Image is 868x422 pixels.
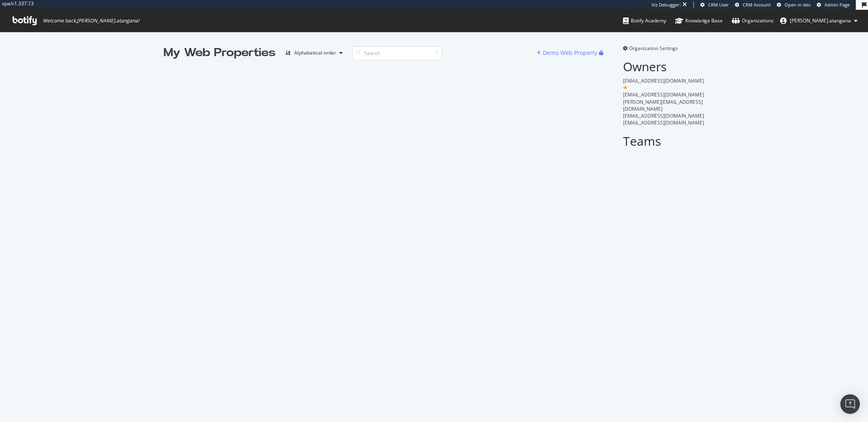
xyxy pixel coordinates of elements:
span: [EMAIL_ADDRESS][DOMAIN_NAME] [623,77,704,84]
a: Botify Academy [623,10,666,32]
h2: Teams [623,134,705,148]
span: [EMAIL_ADDRESS][DOMAIN_NAME] [623,119,704,126]
span: CRM Account [743,2,771,8]
input: Search [352,46,442,60]
span: Welcome back, [PERSON_NAME].atangana ! [43,17,139,24]
a: Demo Web Property [537,49,599,56]
span: [PERSON_NAME][EMAIL_ADDRESS][DOMAIN_NAME] [623,98,703,112]
a: Admin Page [817,2,850,8]
span: Open in dev [785,2,811,8]
span: CRM User [708,2,729,8]
span: [EMAIL_ADDRESS][DOMAIN_NAME] [623,91,704,98]
h2: Owners [623,60,705,73]
div: Demo Web Property [543,49,597,57]
div: My Web Properties [164,45,275,61]
a: CRM Account [735,2,771,8]
div: Knowledge Base [675,17,723,25]
a: CRM User [700,2,729,8]
button: [PERSON_NAME].atangana [774,14,864,27]
a: Organizations [732,10,774,32]
span: [EMAIL_ADDRESS][DOMAIN_NAME] [623,112,704,119]
div: Viz Debugger: [652,2,681,8]
a: Open in dev [777,2,811,8]
div: Organizations [732,17,774,25]
span: Admin Page [824,2,850,8]
a: Knowledge Base [675,10,723,32]
div: Alphabetical order [294,50,336,55]
div: Open Intercom Messenger [840,394,860,414]
button: Alphabetical order [282,46,346,59]
span: renaud.atangana [790,17,851,24]
div: Botify Academy [623,17,666,25]
button: Demo Web Property [537,46,599,59]
span: Organization Settings [629,45,678,52]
